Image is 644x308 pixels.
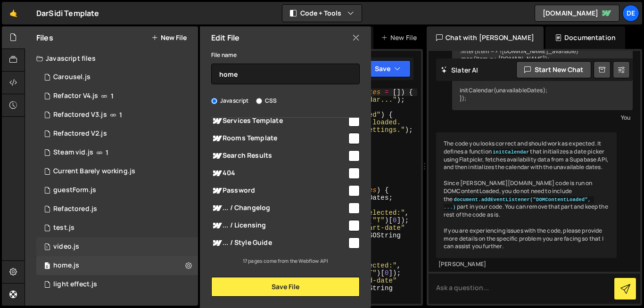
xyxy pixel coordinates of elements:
span: ... / Changelog [211,203,347,214]
span: Rooms Template [211,133,347,144]
div: Refactor V4.js [53,92,98,100]
div: 15943/47458.js [36,87,198,105]
span: 1 [106,149,108,156]
button: Start new chat [516,61,591,78]
div: light effect.js [53,280,97,289]
button: Code + Tools [282,5,362,22]
label: CSS [256,96,277,105]
div: You [454,113,630,122]
div: Refactored.js [53,205,97,213]
a: [DOMAIN_NAME] [535,5,619,22]
input: Name [211,64,360,84]
div: 15943/43581.js [36,237,198,256]
div: video.js [53,243,79,251]
div: New File [381,33,421,42]
div: Current Barely working.js [53,167,135,176]
code: document.addEventListener("DOMContentLoaded", ...) [444,196,594,211]
div: Javascript files [25,49,198,68]
div: Refactored V2.js [53,130,107,138]
div: Carousel.js [53,73,91,81]
a: De [622,5,639,22]
div: 15943/47568.js [36,68,198,87]
button: Save [365,60,411,77]
div: 15943/47442.js [36,105,198,124]
button: Save File [211,277,360,297]
input: CSS [256,98,262,104]
span: 404 [211,168,347,179]
div: Documentation [545,26,625,49]
span: 1 [44,244,50,251]
small: 17 pages come from the Webflow API [243,258,328,264]
span: 0 [44,263,50,270]
div: [PERSON_NAME] [438,260,614,268]
h2: Slater AI [441,65,479,74]
div: test.js [53,224,74,232]
div: The code you looks correct and should work as expected. It defines a function that initializes a ... [436,132,617,258]
div: Refactored V3.js [53,111,107,119]
label: Javascript [211,96,249,105]
code: initCalendar [492,149,530,155]
span: ... / Licensing [211,220,347,231]
div: Steam vid.js [53,148,93,157]
span: 1 [111,92,114,100]
div: 15943/43383.js [36,275,198,294]
span: ... / Style Guide [211,237,347,249]
div: 15943/42886.js [36,256,198,275]
h2: Files [36,32,53,43]
div: guestForm.js [53,186,96,195]
span: Services Template [211,115,347,127]
div: Chat with [PERSON_NAME] [427,26,544,49]
h2: Edit File [211,32,239,43]
a: 🤙 [2,2,25,24]
div: 15943/47412.js [36,143,198,162]
div: 15943/43432.js [36,200,198,219]
span: Search Results [211,150,347,162]
div: 15943/43396.js [36,219,198,237]
button: New File [151,34,187,41]
div: DarSidi Template [36,8,99,19]
label: File name [211,50,237,60]
span: Password [211,185,347,196]
div: home.js [53,261,79,270]
input: Javascript [211,98,217,104]
div: 15943/43519.js [36,181,198,200]
span: 1 [119,111,122,119]
div: 15943/43402.js [36,162,198,181]
div: 15943/45697.js [36,124,198,143]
